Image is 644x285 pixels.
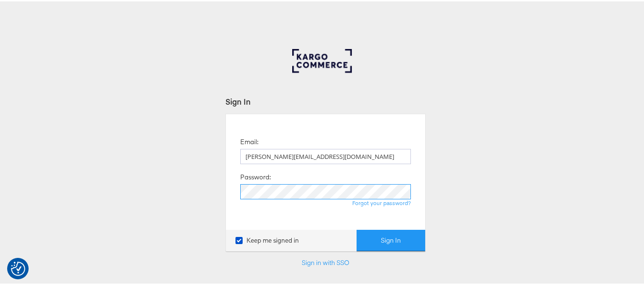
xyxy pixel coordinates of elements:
img: Revisit consent button [11,260,25,275]
a: Sign in with SSO [302,257,349,265]
label: Password: [240,171,271,180]
a: Forgot your password? [352,198,411,205]
label: Email: [240,136,258,145]
label: Keep me signed in [235,235,299,244]
div: Sign In [225,95,426,106]
input: Email [240,147,411,163]
button: Sign In [357,228,425,250]
button: Consent Preferences [11,260,25,275]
